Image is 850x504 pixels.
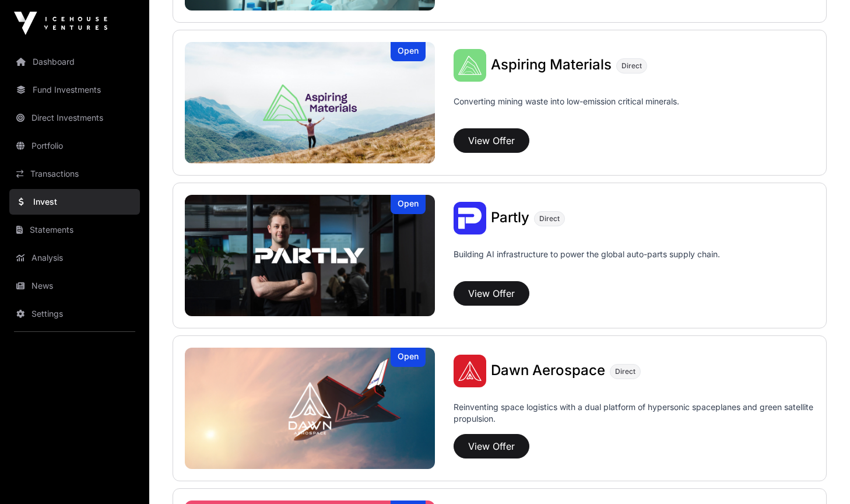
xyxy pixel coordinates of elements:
[491,362,605,379] span: Dawn Aerospace
[491,209,529,226] span: Partly
[9,245,140,271] a: Analysis
[391,42,426,61] div: Open
[621,61,642,71] span: Direct
[14,12,107,35] img: Icehouse Ventures Logo
[454,128,529,153] button: View Offer
[391,195,426,214] div: Open
[185,348,435,469] a: Dawn AerospaceOpen
[454,434,529,459] button: View Offer
[9,77,140,103] a: Fund Investments
[185,195,435,316] a: PartlyOpen
[9,273,140,299] a: News
[491,363,605,379] a: Dawn Aerospace
[454,355,486,387] img: Dawn Aerospace
[454,401,814,429] p: Reinventing space logistics with a dual platform of hypersonic spaceplanes and green satellite pr...
[454,202,486,235] img: Partly
[454,281,529,306] button: View Offer
[9,301,140,327] a: Settings
[185,348,435,469] img: Dawn Aerospace
[615,367,635,376] span: Direct
[9,105,140,131] a: Direct Investments
[9,189,140,215] a: Invest
[9,133,140,159] a: Portfolio
[491,211,529,226] a: Partly
[454,96,679,124] p: Converting mining waste into low-emission critical minerals.
[454,49,486,82] img: Aspiring Materials
[9,217,140,243] a: Statements
[491,58,612,73] a: Aspiring Materials
[9,49,140,75] a: Dashboard
[539,214,560,223] span: Direct
[185,42,435,163] img: Aspiring Materials
[454,249,720,276] p: Building AI infrastructure to power the global auto-parts supply chain.
[391,348,426,367] div: Open
[185,42,435,163] a: Aspiring MaterialsOpen
[9,161,140,187] a: Transactions
[185,195,435,316] img: Partly
[491,56,612,73] span: Aspiring Materials
[792,448,850,504] iframe: Chat Widget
